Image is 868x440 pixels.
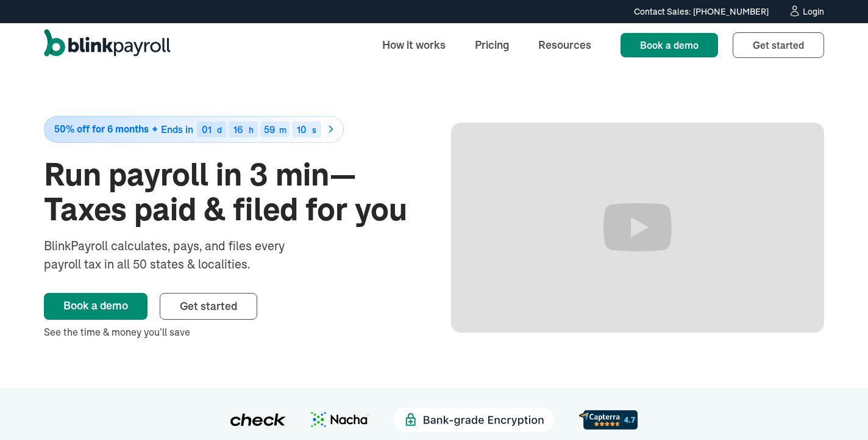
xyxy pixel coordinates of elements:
div: Login [803,7,824,16]
a: Pricing [465,32,519,58]
span: Get started [753,39,804,51]
div: h [249,126,254,134]
div: d [217,126,222,134]
img: d56c0860-961d-46a8-819e-eda1494028f8.svg [579,410,638,429]
span: 10 [297,123,307,135]
div: m [279,126,286,134]
span: 59 [264,123,275,135]
iframe: Run Payroll in 3 min with BlinkPayroll [451,123,824,333]
a: Book a demo [621,33,718,57]
a: Resources [528,32,601,58]
div: s [312,126,316,134]
h1: Run payroll in 3 min—Taxes paid & filed for you [44,157,417,227]
a: 50% off for 6 monthsEnds in01d16h59m10s [44,116,417,143]
span: Get started [180,299,237,313]
span: 16 [233,123,243,135]
div: See the time & money you’ll save [44,325,417,339]
a: Login [788,5,824,18]
div: BlinkPayroll calculates, pays, and files every payroll tax in all 50 states & localities. [44,237,317,273]
a: How it works [372,32,455,58]
span: Book a demo [640,39,699,51]
a: home [44,29,171,61]
div: Contact Sales: [PHONE_NUMBER] [634,5,769,18]
a: Book a demo [44,293,148,320]
span: Ends in [161,123,193,135]
span: 01 [202,123,212,135]
a: Get started [733,32,824,58]
a: Get started [160,293,257,320]
span: 50% off for 6 months [54,124,149,134]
